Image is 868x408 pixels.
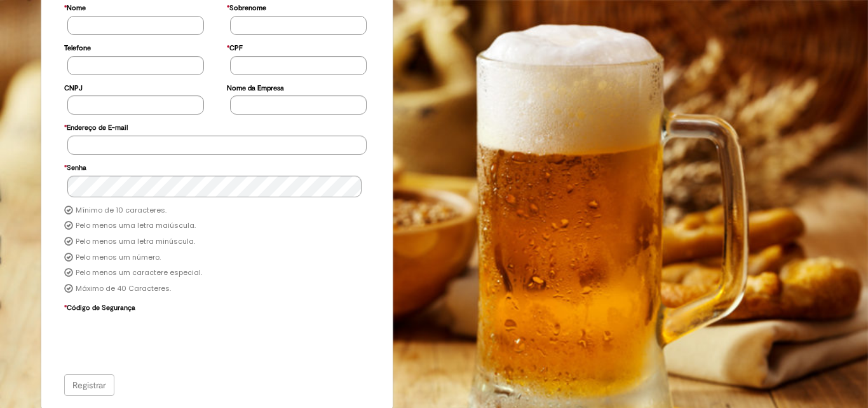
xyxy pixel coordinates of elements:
label: Senha [64,157,86,176]
iframe: reCAPTCHA [67,316,261,365]
label: Endereço de E-mail [64,117,128,136]
label: CPF [227,38,243,56]
label: Telefone [64,38,91,56]
label: Mínimo de 10 caracteres. [76,206,166,216]
label: Pelo menos um número. [76,253,161,263]
label: Máximo de 40 Caracteres. [76,284,171,294]
label: Código de Segurança [64,297,135,316]
label: CNPJ [64,78,83,96]
label: Pelo menos uma letra minúscula. [76,237,195,247]
label: Pelo menos uma letra maiúscula. [76,221,196,231]
label: Nome da Empresa [227,78,284,96]
label: Pelo menos um caractere especial. [76,268,202,278]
